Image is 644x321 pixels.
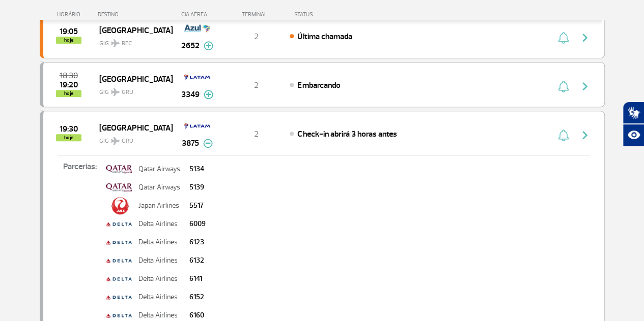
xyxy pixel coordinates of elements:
img: delta.png [106,234,132,251]
span: [GEOGRAPHIC_DATA] [99,23,164,37]
span: Check-in abrirá 3 horas antes [297,129,397,139]
button: Abrir tradutor de língua de sinais. [623,102,644,124]
p: Delta Airlines [138,294,184,301]
p: 5139 [189,184,206,191]
span: hoje [56,37,81,44]
span: 2 [254,129,259,139]
img: sino-painel-voo.svg [558,80,569,92]
img: destiny_airplane.svg [111,137,120,145]
p: Delta Airlines [138,257,184,264]
div: HORÁRIO [43,11,98,18]
p: 6152 [189,294,206,301]
p: 6132 [189,257,206,264]
span: 2025-08-24 19:30:00 [60,125,78,133]
img: delta.png [106,270,132,287]
p: Delta Airlines [138,239,184,246]
span: 2025-08-24 18:30:00 [60,72,78,79]
span: [GEOGRAPHIC_DATA] [99,121,164,134]
span: Embarcando [297,80,340,90]
span: 2 [254,80,259,90]
p: 6123 [189,239,206,246]
img: mais-info-painel-voo.svg [204,41,213,50]
span: GIG [99,82,164,97]
p: Japan Airlines [138,202,184,209]
span: GIG [99,34,164,48]
div: TERMINAL [223,11,289,18]
p: Qatar Airways [138,166,184,173]
span: hoje [56,134,81,141]
img: seta-direita-painel-voo.svg [579,129,591,141]
span: hoje [56,90,81,97]
img: delta.png [106,288,132,306]
img: qatar-airways.png [106,160,132,178]
img: sino-painel-voo.svg [558,31,569,44]
img: menos-info-painel-voo.svg [203,139,213,148]
div: Plugin de acessibilidade da Hand Talk. [623,102,644,146]
p: 5134 [189,166,206,173]
div: DESTINO [98,11,172,18]
span: REC [122,39,132,48]
p: Delta Airlines [138,220,184,228]
img: destiny_airplane.svg [111,39,120,47]
p: Qatar Airways [138,184,184,191]
img: seta-direita-painel-voo.svg [579,31,591,44]
div: STATUS [289,11,372,18]
img: jal_logo.png [106,197,133,214]
p: 6009 [189,220,206,228]
img: mais-info-painel-voo.svg [204,90,213,99]
img: sino-painel-voo.svg [558,129,569,141]
div: CIA AÉREA [172,11,223,18]
span: GIG [99,131,164,146]
p: 5517 [189,202,206,209]
img: qatar-airways.png [106,179,132,196]
img: delta.png [106,215,132,233]
img: destiny_airplane.svg [111,88,120,96]
span: 2025-08-24 19:05:00 [60,28,78,35]
span: 2652 [181,40,200,52]
span: GRU [122,88,133,97]
span: 2 [254,31,259,42]
span: [GEOGRAPHIC_DATA] [99,72,164,85]
span: Última chamada [297,31,352,42]
p: 6160 [189,312,206,319]
span: 2025-08-24 19:20:00 [60,81,78,88]
img: seta-direita-painel-voo.svg [579,80,591,92]
p: Delta Airlines [138,312,184,319]
p: Delta Airlines [138,275,184,282]
span: 3875 [182,137,199,149]
img: delta.png [106,252,132,269]
button: Abrir recursos assistivos. [623,124,644,146]
span: 3349 [181,88,200,101]
p: 6141 [189,275,206,282]
span: GRU [122,137,133,146]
